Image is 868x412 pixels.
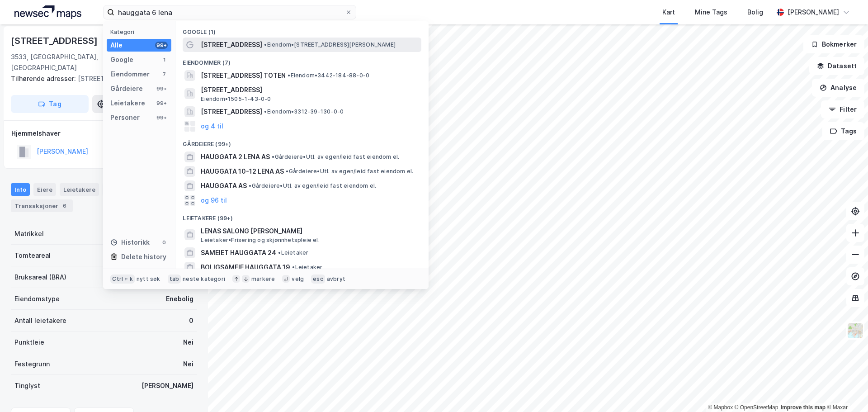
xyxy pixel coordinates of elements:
div: Kategori [110,28,171,35]
div: 6 [60,201,69,210]
span: • [292,264,295,270]
span: Gårdeiere • Utl. av egen/leid fast eiendom el. [286,168,413,175]
div: Matrikkel [14,228,44,239]
div: Tinglyst [14,380,40,391]
span: [STREET_ADDRESS] [201,106,262,117]
div: avbryt [327,275,345,283]
div: Antall leietakere [14,315,66,326]
div: Hjemmelshaver [11,128,197,139]
div: Eiendommer (7) [175,52,429,68]
div: Nei [183,359,193,369]
span: • [288,72,290,79]
div: 0 [189,315,193,326]
div: Bruksareal (BRA) [14,272,66,283]
div: Gårdeiere [110,83,143,94]
div: 1 [160,56,168,63]
span: Eiendom • 3442-184-88-0-0 [288,72,369,79]
button: Bokmerker [803,35,864,53]
span: Leietaker • Frisering og skjønnhetspleie el. [201,237,319,244]
div: Info [11,183,30,196]
span: [STREET_ADDRESS] [201,39,262,50]
span: • [264,41,267,48]
a: Improve this map [781,404,826,411]
div: neste kategori [183,275,225,283]
div: markere [251,275,275,283]
span: LENAS SALONG [PERSON_NAME] [201,226,418,237]
div: nytt søk [137,275,160,283]
div: 99+ [155,42,168,49]
div: Leietakere [110,98,145,109]
div: Leietakere [60,183,99,196]
span: [STREET_ADDRESS] TOTEN [201,70,286,81]
img: Z [847,322,864,339]
span: • [264,108,267,115]
div: 3533, [GEOGRAPHIC_DATA], [GEOGRAPHIC_DATA] [11,52,151,73]
div: Ctrl + k [110,275,135,284]
span: Eiendom • 3312-39-130-0-0 [264,108,344,115]
div: Bolig [747,7,763,18]
div: Eiendommer [110,69,150,80]
span: [STREET_ADDRESS] [201,85,418,95]
div: [PERSON_NAME] [788,7,839,18]
div: Historikk [110,237,150,248]
div: Transaksjoner [11,199,73,212]
a: Mapbox [708,404,733,411]
div: Datasett [103,183,137,196]
button: Tag [11,95,89,113]
div: 0 [160,239,168,246]
span: • [249,182,251,189]
span: • [286,168,288,175]
input: Søk på adresse, matrikkel, gårdeiere, leietakere eller personer [114,5,345,19]
span: Tilhørende adresser: [11,75,78,82]
div: velg [292,275,304,283]
a: OpenStreetMap [735,404,778,411]
div: tab [168,275,181,284]
div: 99+ [155,85,168,92]
span: Eiendom • [STREET_ADDRESS][PERSON_NAME] [264,41,396,48]
div: Google [110,54,133,65]
div: Punktleie [14,337,44,348]
div: Mine Tags [695,7,727,18]
span: • [278,249,281,256]
button: og 96 til [201,195,227,206]
span: HAUGGATA 2 LENA AS [201,152,270,162]
div: [STREET_ADDRESS] [11,73,190,84]
div: Leietakere (99+) [175,208,429,224]
span: Eiendom • 1505-1-43-0-0 [201,95,271,103]
div: Delete history [121,251,166,262]
span: Gårdeiere • Utl. av egen/leid fast eiendom el. [272,153,399,161]
iframe: Chat Widget [823,369,868,412]
div: Festegrunn [14,359,50,369]
span: • [272,153,274,160]
div: Enebolig [166,294,193,304]
button: Analyse [812,79,864,97]
button: Datasett [809,57,864,75]
img: logo.a4113a55bc3d86da70a041830d287a7e.svg [14,5,81,19]
span: SAMEIET HAUGGATA 24 [201,247,276,258]
div: esc [311,275,325,284]
span: HAUGGATA 10-12 LENA AS [201,166,284,177]
span: BOLIGSAMEIE HAUGGATA 19 [201,262,290,273]
div: Nei [183,337,193,348]
div: Gårdeiere (99+) [175,133,429,150]
div: [PERSON_NAME] [142,380,193,391]
div: 7 [160,71,168,78]
div: Tomteareal [14,250,51,261]
span: Gårdeiere • Utl. av egen/leid fast eiendom el. [249,182,376,189]
div: 99+ [155,114,168,121]
span: Leietaker [278,249,308,256]
div: Personer [110,112,140,123]
div: 99+ [155,99,168,107]
button: Filter [821,100,864,118]
div: [STREET_ADDRESS] [11,33,99,48]
div: Google (1) [175,21,429,38]
div: Eiendomstype [14,294,60,304]
span: HAUGGATA AS [201,180,247,191]
button: Tags [822,122,864,140]
button: og 4 til [201,121,223,132]
div: Kart [662,7,675,18]
div: Alle [110,40,123,51]
div: Eiere [33,183,56,196]
span: Leietaker [292,264,322,271]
